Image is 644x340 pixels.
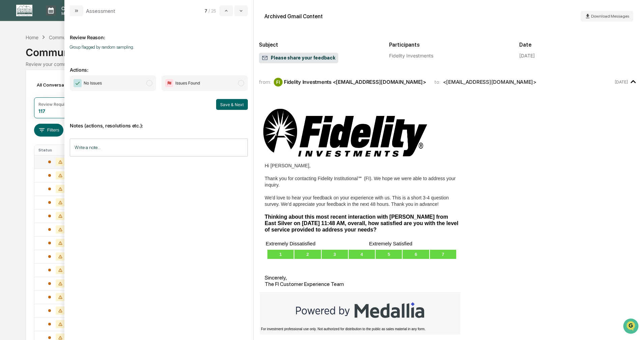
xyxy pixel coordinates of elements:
div: Home [26,34,38,40]
span: Extremely Dissatisfied [266,241,316,246]
p: Review Reason: [70,26,248,40]
span: No Issues [84,80,102,87]
img: 1746055101610-c473b297-6a78-478c-a979-82029cc54cd1 [13,92,19,98]
a: 5 [376,250,402,259]
span: 7 [205,8,207,14]
a: 2 [295,250,320,259]
div: Communications Archive [49,34,104,40]
span: Data Lookup [13,151,42,158]
img: Jack Rasmussen [7,86,18,96]
a: 🖐️Preclearance [4,136,46,148]
span: [PERSON_NAME] [21,110,55,116]
span: to: [434,79,440,85]
span: Thinking about this most recent interaction with [PERSON_NAME] from East Silver on [DATE] 11:48 A... [265,214,458,233]
span: 5 [388,252,390,257]
button: See all [105,74,123,82]
a: 4 [349,250,375,259]
div: FI [274,78,283,87]
div: Fidelity Investments <[EMAIL_ADDRESS][DOMAIN_NAME]> [284,79,426,85]
span: 3 [333,252,336,257]
span: Preclearance [13,138,43,145]
a: 6 [403,250,429,259]
h2: Subject [259,42,378,48]
span: Hi [PERSON_NAME], Thank you for contacting Fidelity Institutional℠ (FI). We hope we were able to ... [265,163,456,207]
span: 1 [280,252,282,257]
span: Issues Found [175,80,200,87]
img: logo [16,5,32,16]
span: [PERSON_NAME] [21,92,55,97]
div: Communications Archive [26,41,618,58]
p: Group flagged by random sampling. [70,45,248,50]
a: 3 [322,250,348,259]
p: Calendar [56,5,90,11]
img: Checkmark [74,79,82,87]
span: Pylon [67,168,82,173]
h2: Date [519,42,639,48]
img: Jack Rasmussen [7,104,18,115]
span: Attestations [56,138,84,145]
div: <[EMAIL_ADDRESS][DOMAIN_NAME]> [443,79,536,85]
div: Start new chat [30,52,111,58]
p: Manage Tasks [56,11,90,16]
span: [DATE] [60,110,74,116]
div: Fidelity Investments [389,53,508,58]
img: 1746055101610-c473b297-6a78-478c-a979-82029cc54cd1 [13,111,19,116]
p: Notes (actions, resolutions etc.): [70,115,248,128]
td: Sincerely, The FI Customer Experience Team [264,162,459,288]
a: 7 [430,250,456,259]
div: 117 [38,108,45,114]
img: Flag [165,79,173,87]
img: Fidelity logo [261,107,430,158]
img: 8933085812038_c878075ebb4cc5468115_72.jpg [14,52,26,64]
button: Save & Next [216,99,248,110]
h2: Participants [389,42,508,48]
div: All Conversations [34,79,85,90]
div: Review your communication records across channels [26,61,618,67]
div: Assessment [86,8,115,14]
span: 4 [360,252,363,257]
button: Download Messages [581,11,633,22]
span: 2 [306,252,309,257]
img: 1746055101610-c473b297-6a78-478c-a979-82029cc54cd1 [7,52,19,64]
iframe: Open customer support [622,318,641,336]
p: How can we help? [7,14,123,25]
span: • [56,110,58,116]
span: Please share your feedback [262,55,335,62]
time: Friday, September 26, 2025 at 11:05:59 AM [615,79,628,84]
div: We're available if you need us! [30,58,93,64]
a: 1 [268,250,293,259]
span: Download Messages [591,14,629,19]
span: 7 [442,252,444,257]
span: 6 [415,252,417,257]
span: from: [259,79,271,85]
div: [DATE] [519,53,535,58]
span: Extremely Satisfied [369,241,412,246]
button: Filters [34,124,63,137]
div: 🔎 [7,152,12,157]
button: Start new chat [115,54,123,62]
th: Status [34,145,78,155]
a: 🔎Data Lookup [4,148,45,161]
div: Past conversations [7,75,45,80]
div: 🖐️ [7,139,12,144]
a: 🗄️Attestations [46,136,86,148]
span: • [56,92,58,97]
a: Powered byPylon [48,167,82,173]
img: Powered by Medallia logo [296,302,424,318]
span: [DATE] [60,92,74,97]
p: Actions: [70,59,248,73]
span: / 25 [208,8,218,14]
div: Review Required [38,102,71,107]
div: Archived Gmail Content [264,13,323,20]
div: 🗄️ [49,139,54,144]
